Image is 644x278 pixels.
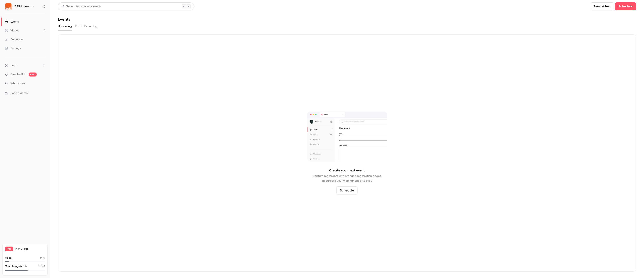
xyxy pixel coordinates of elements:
span: What's new [10,81,25,86]
button: Schedule [336,186,357,194]
h1: Events [58,17,70,22]
div: Events [5,20,19,24]
span: 1 [40,257,41,259]
span: Help [10,63,16,67]
span: Plan usage [15,247,45,251]
div: Search for videos or events [61,4,101,9]
div: Videos [5,29,19,33]
h6: 365degres [15,5,29,9]
span: new [29,73,37,77]
img: 365degres [5,3,11,10]
button: Schedule [615,2,636,10]
span: Free [5,247,13,251]
p: Create your next event [329,168,365,173]
div: Audience [5,37,23,41]
p: Videos [5,256,13,260]
button: Recurring [84,23,97,30]
button: Upcoming [58,23,72,30]
p: / 10 [40,256,45,260]
p: Monthly registrants [5,265,27,268]
button: Past [75,23,81,30]
span: 17 [38,265,40,268]
li: help-dropdown-opener [5,63,45,67]
span: Book a demo [10,91,28,95]
p: Capture registrants with branded registration pages. Repurpose your webinar once it's over. [313,174,381,183]
button: New video [591,2,613,10]
p: / 30 [38,265,45,268]
a: SpeakerHub [10,72,26,77]
div: Settings [5,46,21,50]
